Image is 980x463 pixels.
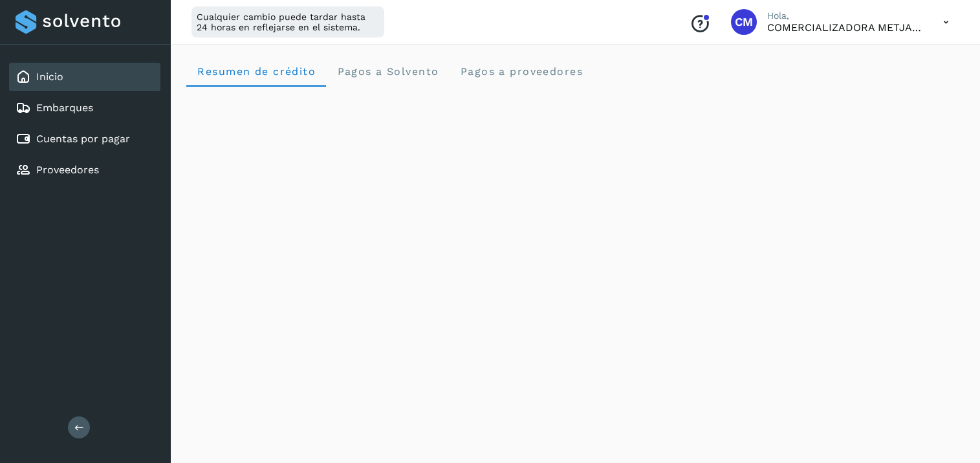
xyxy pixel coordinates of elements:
[36,133,130,145] a: Cuentas por pagar
[36,70,63,83] a: Inicio
[767,21,922,34] p: COMERCIALIZADORA METJAM SA DE CV
[336,65,439,78] span: Pagos a Solvento
[9,156,160,184] div: Proveedores
[767,10,922,21] p: Hola,
[9,125,160,153] div: Cuentas por pagar
[9,63,160,91] div: Inicio
[9,94,160,122] div: Embarques
[459,65,583,78] span: Pagos a proveedores
[36,164,99,176] a: Proveedores
[36,102,93,114] a: Embarques
[197,65,316,78] span: Resumen de crédito
[191,6,384,38] div: Cualquier cambio puede tardar hasta 24 horas en reflejarse en el sistema.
